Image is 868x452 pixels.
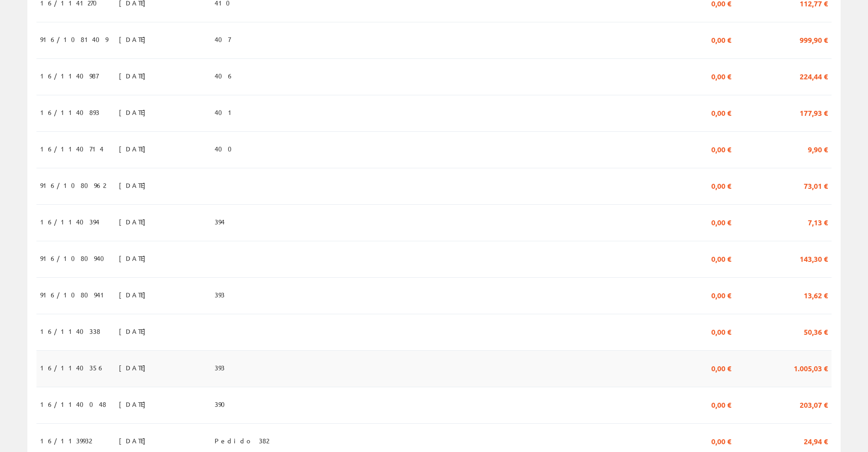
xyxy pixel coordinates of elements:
font: 916/1080962 [40,181,106,189]
font: 16/1140356 [40,364,105,372]
font: 16/1139932 [40,436,92,445]
font: 0,00 € [711,72,731,81]
font: 407 [215,35,231,43]
font: [DATE] [119,72,150,80]
font: 393 [215,291,225,299]
font: [DATE] [119,218,150,226]
font: 16/1140048 [40,400,106,408]
font: [DATE] [119,254,150,262]
font: [DATE] [119,400,150,408]
font: 916/1081409 [40,35,108,43]
font: 16/1140338 [40,327,100,335]
font: 1.005,03 € [794,364,828,373]
font: 143,30 € [800,254,828,264]
font: [DATE] [119,327,150,335]
font: 0,00 € [711,254,731,264]
font: 203,07 € [800,400,828,410]
font: 401 [215,108,236,116]
font: 13,62 € [804,291,828,300]
font: 394 [215,218,225,226]
font: 177,93 € [800,108,828,118]
font: 0,00 € [711,327,731,337]
font: [DATE] [119,364,150,372]
font: 916/1080940 [40,254,110,262]
font: 224,44 € [800,72,828,81]
font: 73,01 € [804,181,828,191]
font: 400 [215,145,237,153]
font: 24,94 € [804,436,828,446]
font: 16/1140987 [40,72,98,80]
font: 0,00 € [711,436,731,446]
font: [DATE] [119,145,150,153]
font: [DATE] [119,291,150,299]
font: 7,13 € [808,218,828,227]
font: 0,00 € [711,145,731,154]
font: 999,90 € [800,35,828,45]
font: 0,00 € [711,181,731,191]
font: 16/1140893 [40,108,99,116]
font: Pedido 382 [215,436,269,445]
font: 0,00 € [711,218,731,227]
font: 393 [215,364,225,372]
font: [DATE] [119,35,150,43]
font: 9,90 € [808,145,828,154]
font: [DATE] [119,181,150,189]
font: 406 [215,72,234,80]
font: 0,00 € [711,108,731,118]
font: 0,00 € [711,291,731,300]
font: 16/1140714 [40,145,103,153]
font: [DATE] [119,436,150,445]
font: 916/1080941 [40,291,108,299]
font: 0,00 € [711,364,731,373]
font: 50,36 € [804,327,828,337]
font: [DATE] [119,108,150,116]
font: 390 [215,400,231,408]
font: 0,00 € [711,35,731,45]
font: 0,00 € [711,400,731,410]
font: 16/1140394 [40,218,99,226]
